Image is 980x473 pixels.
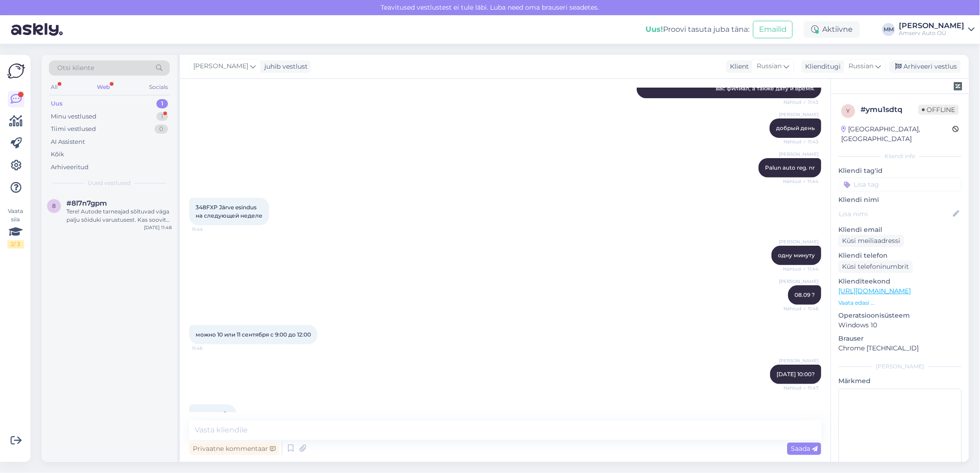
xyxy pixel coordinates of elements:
[196,204,263,219] span: 348FXP Järve esindus на следующей неделе
[52,202,56,209] span: 8
[838,225,962,235] p: Kliendi email
[777,371,815,378] span: [DATE] 10:00?
[51,112,96,121] div: Minu vestlused
[838,287,911,295] a: [URL][DOMAIN_NAME]
[645,25,663,34] b: Uus!
[839,209,951,219] input: Lisa nimi
[778,252,815,259] span: одну минуту
[51,163,89,172] div: Arhiveeritud
[899,22,964,30] div: [PERSON_NAME]
[838,177,962,191] input: Lisa tag
[890,60,961,73] div: Arhiveeri vestlus
[189,443,279,455] div: Privaatne kommentaar
[783,178,819,185] span: Nähtud ✓ 11:44
[838,311,962,320] p: Operatsioonisüsteem
[66,199,107,207] span: #8l7n7gpm
[155,124,168,134] div: 0
[645,24,749,35] div: Proovi tasuta juba täna:
[51,150,64,159] div: Kõik
[57,63,94,73] span: Otsi kliente
[838,376,962,386] p: Märkmed
[753,21,793,38] button: Emailid
[196,410,230,417] span: да, спасибо
[801,62,841,71] div: Klienditugi
[838,235,904,247] div: Küsi meiliaadressi
[838,343,962,353] p: Chrome [TECHNICAL_ID]
[726,62,749,71] div: Klient
[804,21,860,38] div: Aktiivne
[838,251,962,260] p: Kliendi telefon
[838,334,962,343] p: Brauser
[49,81,60,93] div: All
[156,99,168,108] div: 1
[899,22,974,37] a: [PERSON_NAME]Amserv Auto OÜ
[918,105,959,115] span: Offline
[838,166,962,176] p: Kliendi tag'id
[841,124,952,144] div: [GEOGRAPHIC_DATA], [GEOGRAPHIC_DATA]
[88,179,131,187] span: Uued vestlused
[838,195,962,205] p: Kliendi nimi
[147,81,170,93] div: Socials
[779,278,819,285] span: [PERSON_NAME]
[795,291,815,298] span: 08.09 ?
[838,277,962,286] p: Klienditeekond
[838,152,962,160] div: Kliendi info
[144,224,172,231] div: [DATE] 11:48
[899,30,964,37] div: Amserv Auto OÜ
[882,23,895,36] div: MM
[51,137,85,147] div: AI Assistent
[776,124,815,131] span: добрый день
[51,99,63,108] div: Uus
[783,384,819,391] span: Nähtud ✓ 11:47
[783,99,819,106] span: Nähtud ✓ 11:43
[838,362,962,371] div: [PERSON_NAME]
[838,320,962,330] p: Windows 10
[846,107,850,114] span: y
[51,124,96,134] div: Tiimi vestlused
[765,164,815,171] span: Palun auto reg. nr
[196,331,311,338] span: можно 10 или 11 сентября с 9:00 до 12:00
[7,207,24,248] div: Vaata siia
[783,305,819,312] span: Nähtud ✓ 11:46
[860,104,918,115] div: # ymu1sdtq
[156,112,168,121] div: 1
[779,151,819,158] span: [PERSON_NAME]
[838,260,913,273] div: Küsi telefoninumbrit
[757,61,782,71] span: Russian
[7,62,25,80] img: Askly Logo
[779,357,819,364] span: [PERSON_NAME]
[192,226,227,233] span: 11:44
[954,82,962,90] img: zendesk
[783,138,819,145] span: Nähtud ✓ 11:43
[66,207,172,224] div: Tere! Autode tarneajad sõltuvad väga palju sõiduki varustusest. Kas soovite [PERSON_NAME] kontakt...
[783,266,819,272] span: Nähtud ✓ 11:44
[95,81,112,93] div: Web
[838,299,962,307] p: Vaata edasi ...
[779,111,819,118] span: [PERSON_NAME]
[849,61,873,71] span: Russian
[192,345,227,352] span: 11:46
[7,240,24,248] div: 2 / 3
[779,238,819,245] span: [PERSON_NAME]
[193,61,248,71] span: [PERSON_NAME]
[791,444,818,453] span: Saada
[261,62,308,71] div: juhib vestlust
